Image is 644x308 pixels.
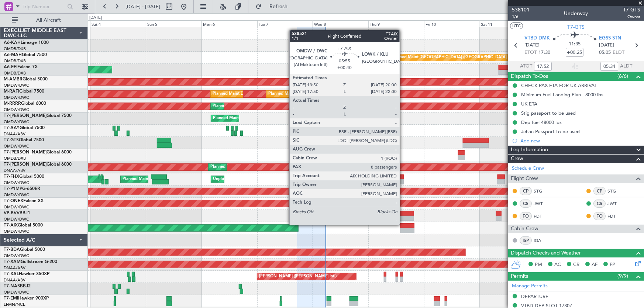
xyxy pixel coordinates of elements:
div: Mon 6 [202,20,257,27]
div: Planned Maint Dubai (Al Maktoum Intl) [213,101,285,112]
a: OMDW/DWC [4,119,29,125]
div: Planned Maint Dubai (Al Maktoum Intl) [268,89,341,100]
a: A6-MAHGlobal 7500 [4,53,47,57]
span: T7-[PERSON_NAME] [4,162,47,167]
span: FP [610,261,615,269]
a: T7-NASBBJ2 [4,284,31,288]
a: OMDW/DWC [4,143,29,149]
a: T7-[PERSON_NAME]Global 6000 [4,162,72,167]
span: 538101 [512,6,530,14]
div: CP [593,187,606,195]
div: [DATE] [89,15,102,21]
a: T7-ONEXFalcon 8X [4,199,44,203]
span: Owner [623,14,640,20]
a: T7-AIXGlobal 5000 [4,223,43,228]
a: FDT [534,213,550,219]
span: [DATE] - [DATE] [125,3,160,10]
a: M-RAFIGlobal 7500 [4,89,44,94]
a: OMDB/DXB [4,70,26,76]
span: (9/9) [617,272,628,280]
a: IGA [534,237,550,244]
a: OMDW/DWC [4,290,29,295]
span: T7-GTS [568,23,585,31]
a: OMDW/DWC [4,95,29,100]
a: Manage Permits [512,283,548,290]
span: Flight Crew [511,174,538,183]
div: Tue 7 [257,20,313,27]
div: Planned Maint Dubai (Al Maktoum Intl) [213,113,286,124]
div: FO [593,212,606,220]
span: Dispatch Checks and Weather [511,249,581,257]
a: OMDW/DWC [4,180,29,186]
span: T7-BDA [4,248,20,252]
div: CP [520,187,532,195]
a: OMDW/DWC [4,192,29,198]
a: Schedule Crew [512,165,544,172]
div: ISP [520,236,532,245]
a: STG [607,188,624,194]
div: Sat 4 [90,20,146,27]
div: Unplanned Maint [GEOGRAPHIC_DATA] (Al Maktoum Intl) [213,174,322,185]
span: 05:05 [599,49,611,56]
span: EGSS STN [599,35,621,42]
span: ELDT [613,49,624,56]
a: DNAA/ABV [4,168,25,173]
a: T7-FHXGlobal 5000 [4,174,44,179]
a: OMDB/DXB [4,156,26,161]
span: PM [535,261,542,269]
span: T7-XAM [4,260,21,264]
span: ALDT [620,63,632,70]
a: OMDB/DXB [4,58,26,64]
div: Stig passport to be used [521,110,576,116]
a: JWT [607,200,624,207]
a: STG [534,188,550,194]
span: A6-EFI [4,65,17,69]
span: A6-KAH [4,41,21,45]
div: FO [520,212,532,220]
a: OMDW/DWC [4,217,29,222]
span: T7-FHX [4,174,19,179]
span: [DATE] [599,42,614,49]
div: Add new [520,138,640,144]
span: Permits [511,272,528,281]
a: OMDB/DXB [4,46,26,52]
span: Dispatch To-Dos [511,72,548,81]
span: All Aircraft [19,18,78,23]
a: T7-P1MPG-650ER [4,187,40,191]
span: 17:30 [538,49,550,56]
a: T7-BDAGlobal 5000 [4,248,45,252]
span: T7-GTS [623,6,640,14]
span: 1/6 [512,14,530,20]
a: OMDW/DWC [4,229,29,234]
div: Minimum Fuel Landing Plan - 8000 lbs [521,91,603,98]
span: AC [554,261,561,269]
span: T7-AIX [4,223,18,228]
span: T7-XAL [4,272,19,276]
span: AF [592,261,597,269]
span: VTBD DMK [524,35,550,42]
span: VP-BVV [4,211,20,215]
a: VP-BVVBBJ1 [4,211,30,215]
div: DEPARTURE [521,293,548,300]
span: T7-NAS [4,284,20,288]
a: M-AMBRGlobal 5000 [4,77,48,82]
div: Sun 5 [146,20,202,27]
div: CS [593,200,606,208]
button: UTC [510,23,523,29]
div: Dep fuel 48000 lbs [521,119,562,125]
a: DNAA/ABV [4,265,25,271]
span: CR [573,261,579,269]
input: --:-- [534,62,552,71]
div: Planned Maint [GEOGRAPHIC_DATA] (Seletar) [123,174,209,185]
span: [DATE] [524,42,540,49]
div: CS [520,200,532,208]
a: DNAA/ABV [4,277,25,283]
span: Refresh [263,4,294,9]
div: Wed 8 [313,20,368,27]
div: Jehan Passport to be used [521,128,580,135]
a: FDT [607,213,624,219]
span: T7-AAY [4,126,20,130]
span: Cabin Crew [511,225,538,233]
div: Planned Maint Dubai (Al Maktoum Intl) [210,162,283,173]
div: Unplanned Maint [GEOGRAPHIC_DATA] ([GEOGRAPHIC_DATA] Intl) [386,52,515,63]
